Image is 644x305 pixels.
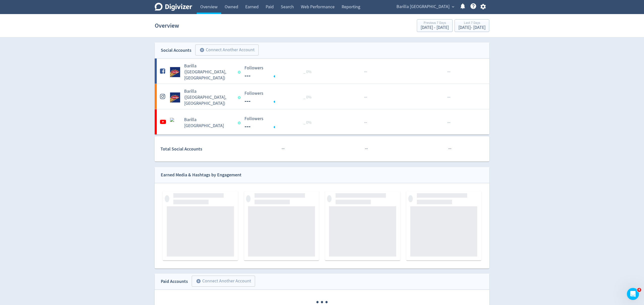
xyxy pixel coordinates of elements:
span: · [448,146,449,152]
h5: Barilla ([GEOGRAPHIC_DATA], [GEOGRAPHIC_DATA]) [184,88,233,107]
svg: Followers --- [242,91,317,104]
button: Last 7 Days[DATE]- [DATE] [455,19,489,32]
span: Data last synced: 5 Sep 2025, 10:01am (AEST) [238,96,242,99]
span: add_circle [196,279,201,284]
span: Data last synced: 5 Sep 2025, 10:01am (AEST) [238,71,242,74]
img: Barilla (AU, NZ) undefined [170,92,180,103]
span: Barilla [GEOGRAPHIC_DATA] [396,3,450,11]
button: Barilla [GEOGRAPHIC_DATA] [395,3,456,11]
a: Connect Another Account [191,45,259,56]
span: · [449,69,450,75]
span: · [364,120,365,126]
span: · [281,146,283,152]
img: Barilla (AU, NZ) undefined [170,67,180,77]
span: · [450,146,451,152]
button: Connect Another Account [192,276,255,287]
span: · [366,120,367,126]
a: Barilla Australia undefinedBarilla [GEOGRAPHIC_DATA] Followers --- Followers --- _ 0%······ [155,109,489,134]
span: · [366,146,367,152]
span: · [366,94,367,100]
span: · [366,69,367,75]
a: Connect Another Account [188,276,255,287]
div: Social Accounts [161,47,191,54]
span: · [284,146,285,152]
span: · [449,120,450,126]
div: Earned Media & Hashtags by Engagement [161,171,242,179]
svg: Followers --- [242,66,317,79]
a: Barilla (AU, NZ) undefinedBarilla ([GEOGRAPHIC_DATA], [GEOGRAPHIC_DATA]) Followers --- Followers ... [155,84,489,109]
iframe: Intercom live chat [627,288,639,300]
h5: Barilla [GEOGRAPHIC_DATA] [184,117,233,129]
h1: Overview [155,18,179,34]
span: _ 0% [303,69,311,74]
span: · [365,146,366,152]
button: Previous 7 Days[DATE] - [DATE] [417,19,453,32]
span: · [367,146,368,152]
span: _ 0% [303,120,311,125]
svg: Followers --- [242,116,317,130]
h5: Barilla ([GEOGRAPHIC_DATA], [GEOGRAPHIC_DATA]) [184,63,233,81]
span: · [365,69,366,75]
div: Last 7 Days [458,21,486,25]
div: [DATE] - [DATE] [458,25,486,30]
a: Barilla (AU, NZ) undefinedBarilla ([GEOGRAPHIC_DATA], [GEOGRAPHIC_DATA]) Followers --- Followers ... [155,59,489,84]
span: _ 0% [303,95,311,100]
span: · [364,94,365,100]
span: · [448,69,449,75]
span: · [365,94,366,100]
div: Total Social Accounts [160,145,241,153]
span: · [283,146,284,152]
span: · [448,120,449,126]
span: Data last synced: 5 Sep 2025, 3:02am (AEST) [238,122,242,124]
div: Previous 7 Days [421,21,449,25]
img: Barilla Australia undefined [170,118,180,128]
span: · [447,69,448,75]
span: · [449,94,450,100]
div: [DATE] - [DATE] [421,25,449,30]
span: 4 [637,288,641,292]
span: add_circle [199,47,205,53]
span: · [449,146,450,152]
div: Paid Accounts [161,278,188,285]
span: · [447,94,448,100]
span: · [447,120,448,126]
span: expand_more [451,5,455,9]
span: · [448,94,449,100]
span: · [364,69,365,75]
button: Connect Another Account [195,44,259,56]
span: · [365,120,366,126]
